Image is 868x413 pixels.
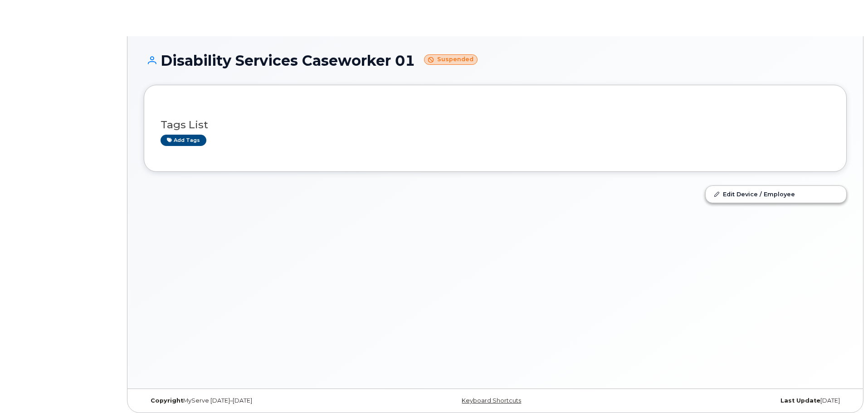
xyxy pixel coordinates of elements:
a: Edit Device / Employee [706,186,846,202]
div: MyServe [DATE]–[DATE] [144,397,378,404]
strong: Copyright [151,397,183,404]
a: Keyboard Shortcuts [462,397,521,404]
h1: Disability Services Caseworker 01 [144,53,847,68]
div: [DATE] [612,397,847,404]
h3: Tags List [161,119,830,131]
a: Add tags [161,135,206,146]
strong: Last Update [780,397,820,404]
small: Suspended [424,54,478,65]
